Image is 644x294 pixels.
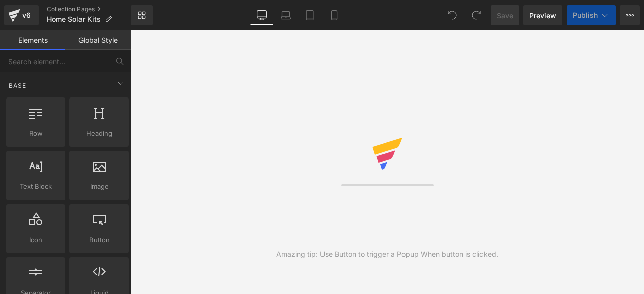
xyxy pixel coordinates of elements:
[131,5,153,25] a: New Library
[9,235,62,245] span: Icon
[20,9,33,22] div: v6
[529,10,556,21] span: Preview
[250,5,274,25] a: Desktop
[523,5,562,25] a: Preview
[276,249,498,260] div: Amazing tip: Use Button to trigger a Popup When button is clicked.
[47,15,101,23] span: Home Solar Kits
[72,181,126,192] span: Image
[72,235,126,245] span: Button
[47,5,131,13] a: Collection Pages
[9,128,62,139] span: Row
[567,5,616,25] button: Publish
[72,128,126,139] span: Heading
[497,10,513,21] span: Save
[65,30,131,50] a: Global Style
[9,181,62,192] span: Text Block
[573,11,598,19] span: Publish
[620,5,640,25] button: More
[298,5,322,25] a: Tablet
[322,5,346,25] a: Mobile
[4,5,39,25] a: v6
[8,81,27,90] span: Base
[442,5,462,25] button: Undo
[274,5,298,25] a: Laptop
[466,5,487,25] button: Redo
